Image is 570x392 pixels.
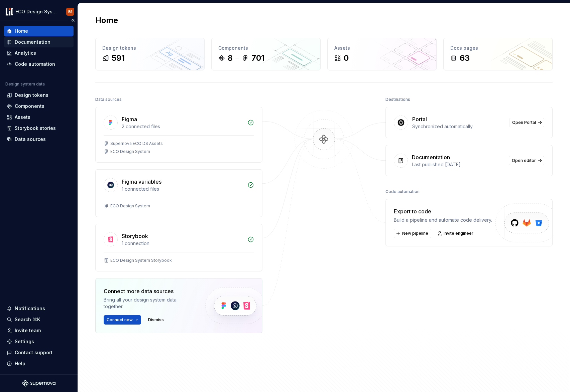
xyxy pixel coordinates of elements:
[327,38,437,70] a: Assets0
[228,53,233,63] div: 8
[4,336,74,347] a: Settings
[460,53,470,63] div: 63
[402,231,428,236] span: New pipeline
[122,123,243,130] div: 2 connected files
[122,115,137,123] div: Figma
[4,347,74,358] button: Contact support
[104,287,194,295] div: Connect more data sources
[512,120,536,125] span: Open Portal
[443,38,553,70] a: Docs pages63
[15,305,45,312] div: Notifications
[15,327,41,334] div: Invite team
[110,141,163,146] div: Supernova ECO DS Assets
[15,8,58,15] div: ECO Design System
[412,115,427,123] div: Portal
[145,315,167,325] button: Dismiss
[435,229,476,238] a: Invite engineer
[148,317,164,323] span: Dismiss
[122,186,243,192] div: 1 connected files
[110,258,172,263] div: ECO Design System Storybook
[15,349,52,356] div: Contact support
[107,317,133,323] span: Connect new
[4,134,74,145] a: Data sources
[102,45,198,51] div: Design tokens
[95,107,262,163] a: Figma2 connected filesSupernova ECO DS AssetsECO Design System
[1,4,76,19] button: ECO Design SystemES
[344,53,349,63] div: 0
[4,59,74,69] a: Code automation
[95,224,262,271] a: Storybook1 connectionECO Design System Storybook
[512,158,536,163] span: Open editor
[5,8,13,16] img: f0abbffb-d71d-4d32-b858-d34959bbcc23.png
[334,45,430,51] div: Assets
[15,103,44,110] div: Components
[4,101,74,112] a: Components
[15,92,48,99] div: Design tokens
[95,15,118,26] h2: Home
[211,38,321,70] a: Components8701
[104,297,194,310] div: Bring all your design system data together.
[4,112,74,123] a: Assets
[122,232,148,240] div: Storybook
[68,9,73,14] div: ES
[95,38,205,70] a: Design tokens591
[4,123,74,134] a: Storybook stories
[15,125,56,132] div: Storybook stories
[4,358,74,369] button: Help
[4,37,74,47] a: Documentation
[15,114,30,121] div: Assets
[444,231,473,236] span: Invite engineer
[4,325,74,336] a: Invite team
[15,61,55,67] div: Code automation
[509,156,544,165] a: Open editor
[5,81,45,87] div: Design system data
[15,136,46,143] div: Data sources
[110,203,150,209] div: ECO Design System
[394,207,492,215] div: Export to code
[251,53,264,63] div: 701
[112,53,125,63] div: 591
[95,169,262,217] a: Figma variables1 connected filesECO Design System
[394,229,431,238] button: New pipeline
[15,50,36,56] div: Analytics
[95,95,122,104] div: Data sources
[15,316,40,323] div: Search ⌘K
[450,45,546,51] div: Docs pages
[4,314,74,325] button: Search ⌘K
[385,187,420,196] div: Code automation
[110,149,150,154] div: ECO Design System
[412,153,450,161] div: Documentation
[4,90,74,101] a: Design tokens
[122,240,243,247] div: 1 connection
[122,178,161,186] div: Figma variables
[218,45,314,51] div: Components
[15,360,25,367] div: Help
[104,315,141,325] button: Connect new
[385,95,410,104] div: Destinations
[412,161,505,168] div: Last published [DATE]
[15,338,34,345] div: Settings
[4,48,74,58] a: Analytics
[22,380,55,387] svg: Supernova Logo
[15,39,50,45] div: Documentation
[509,118,544,127] a: Open Portal
[394,217,492,223] div: Build a pipeline and automate code delivery.
[15,28,28,34] div: Home
[412,123,505,130] div: Synchronized automatically
[4,303,74,314] button: Notifications
[4,26,74,36] a: Home
[68,16,78,25] button: Collapse sidebar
